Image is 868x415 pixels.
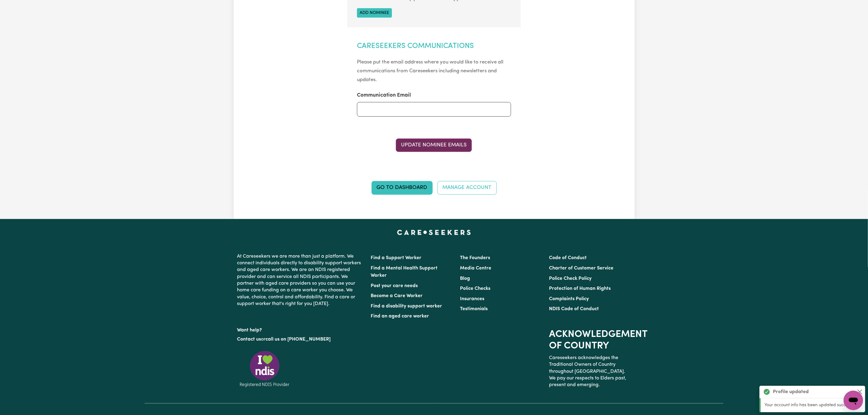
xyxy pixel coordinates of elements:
[460,256,490,260] a: The Founders
[237,251,364,310] p: At Careseekers we are more than just a platform. We connect individuals directly to disability su...
[357,42,511,51] h2: Careseekers Communications
[773,388,809,396] strong: Profile updated
[237,324,364,334] p: Want help?
[549,329,631,352] h2: Acknowledgement of Country
[460,286,490,291] a: Police Checks
[764,402,862,409] p: Your account info has been updated successfully
[549,286,611,291] a: Protection of Human Rights
[237,350,292,388] img: Registered NDIS provider
[357,91,411,99] label: Communication Email
[460,266,491,271] a: Media Centre
[371,256,422,260] a: Find a Support Worker
[371,283,418,288] a: Post your care needs
[460,297,484,301] a: Insurances
[549,256,587,260] a: Code of Conduct
[371,314,429,319] a: Find an aged care worker
[372,181,433,194] a: Go to Dashboard
[357,8,392,18] button: Add nominee
[549,276,592,281] a: Police Check Policy
[237,337,261,342] a: Contact us
[237,334,364,345] p: or
[856,388,863,396] button: Close
[371,266,438,278] a: Find a Mental Health Support Worker
[549,352,631,391] p: Careseekers acknowledges the Traditional Owners of Country throughout [GEOGRAPHIC_DATA]. We pay o...
[371,293,423,298] a: Become a Care Worker
[549,297,589,301] a: Complaints Policy
[357,60,503,82] small: Please put the email address where you would like to receive all communications from Careseekers ...
[460,307,488,311] a: Testimonials
[460,276,470,281] a: Blog
[844,391,863,410] iframe: Button to launch messaging window, conversation in progress
[549,307,599,311] a: NDIS Code of Conduct
[437,181,497,194] a: Manage Account
[371,304,442,309] a: Find a disability support worker
[549,266,613,271] a: Charter of Customer Service
[397,230,471,235] a: Careseekers home page
[266,337,331,342] a: call us on [PHONE_NUMBER]
[396,139,472,152] button: Update Nominee Emails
